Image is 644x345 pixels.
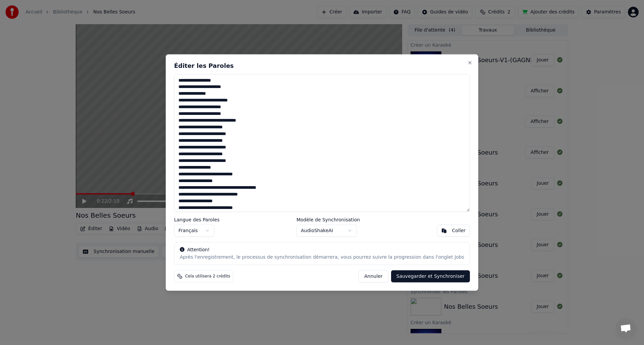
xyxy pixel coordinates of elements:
[437,225,470,237] button: Coller
[297,217,360,222] label: Modèle de Synchronisation
[180,254,464,261] div: Après l'enregistrement, le processus de synchronisation démarrera, vous pourrez suivre la progres...
[174,217,220,222] label: Langue des Paroles
[174,62,470,69] h2: Éditer les Paroles
[452,227,466,234] div: Coller
[391,270,470,283] button: Sauvegarder et Synchroniser
[180,247,464,253] div: Attention!
[185,274,230,279] span: Cela utilisera 2 crédits
[359,270,388,283] button: Annuler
